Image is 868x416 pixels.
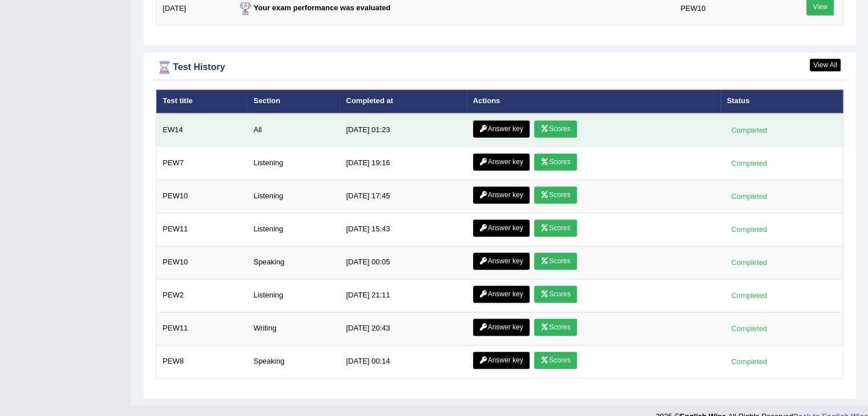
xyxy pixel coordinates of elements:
[473,352,530,369] a: Answer key
[810,59,841,71] a: View All
[247,146,340,180] td: Listening
[156,213,248,246] td: PEW11
[156,246,248,279] td: PEW10
[727,124,772,136] div: Completed
[156,59,843,76] div: Test History
[247,213,340,246] td: Listening
[247,113,340,147] td: All
[156,89,248,113] th: Test title
[534,120,576,137] a: Scores
[534,186,576,203] a: Scores
[340,113,466,147] td: [DATE] 01:23
[340,279,466,312] td: [DATE] 21:11
[247,312,340,345] td: Writing
[721,89,843,113] th: Status
[727,289,772,301] div: Completed
[247,246,340,279] td: Speaking
[473,286,530,303] a: Answer key
[473,186,530,203] a: Answer key
[473,319,530,336] a: Answer key
[340,246,466,279] td: [DATE] 00:05
[156,312,248,345] td: PEW11
[156,345,248,378] td: PEW8
[473,153,530,170] a: Answer key
[247,180,340,213] td: Listening
[340,180,466,213] td: [DATE] 17:45
[467,89,721,113] th: Actions
[473,120,530,137] a: Answer key
[156,180,248,213] td: PEW10
[340,312,466,345] td: [DATE] 20:43
[473,219,530,236] a: Answer key
[156,146,248,180] td: PEW7
[340,146,466,180] td: [DATE] 19:16
[340,213,466,246] td: [DATE] 15:43
[727,356,772,368] div: Completed
[237,3,391,12] strong: Your exam performance was evaluated
[247,345,340,378] td: Speaking
[534,252,576,270] a: Scores
[473,252,530,270] a: Answer key
[156,113,248,147] td: EW14
[534,352,576,369] a: Scores
[534,286,576,303] a: Scores
[727,223,772,235] div: Completed
[727,323,772,335] div: Completed
[727,157,772,169] div: Completed
[534,319,576,336] a: Scores
[534,219,576,236] a: Scores
[727,190,772,202] div: Completed
[727,256,772,268] div: Completed
[156,279,248,312] td: PEW2
[247,279,340,312] td: Listening
[247,89,340,113] th: Section
[534,153,576,170] a: Scores
[340,345,466,378] td: [DATE] 00:14
[340,89,466,113] th: Completed at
